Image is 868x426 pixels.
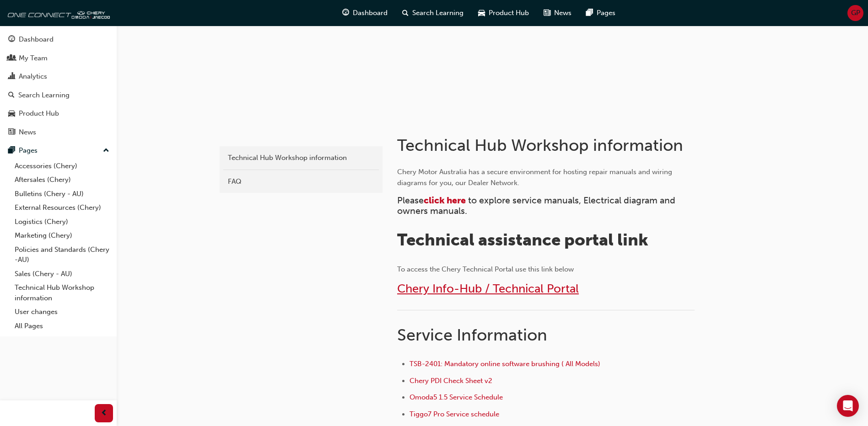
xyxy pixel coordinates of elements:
[342,7,349,19] span: guage-icon
[11,201,113,215] a: External Resources (Chery)
[402,7,409,19] span: search-icon
[544,7,550,19] span: news-icon
[395,4,471,22] a: search-iconSearch Learning
[19,53,48,64] div: My Team
[11,215,113,229] a: Logistics (Chery)
[4,87,113,104] a: Search Learning
[19,71,47,82] div: Analytics
[11,281,113,305] a: Technical Hub Workshop information
[410,360,600,368] a: TSB-2401: Mandatory online software brushing ( All Models)
[554,8,571,18] span: News
[4,68,113,85] a: Analytics
[471,4,536,22] a: car-iconProduct Hub
[223,150,379,166] a: Technical Hub Workshop information
[335,4,395,22] a: guage-iconDashboard
[8,91,15,100] span: search-icon
[478,7,485,19] span: car-icon
[11,305,113,319] a: User changes
[228,153,374,163] div: Technical Hub Workshop information
[4,142,113,159] button: Pages
[11,173,113,187] a: Aftersales (Chery)
[410,377,492,385] a: Chery PDI Check Sheet v2
[397,195,424,206] span: Please
[4,31,113,48] a: Dashboard
[353,8,388,18] span: Dashboard
[223,174,379,190] a: FAQ
[4,29,113,142] button: DashboardMy TeamAnalyticsSearch LearningProduct HubNews
[586,7,593,19] span: pages-icon
[11,187,113,201] a: Bulletins (Chery - AU)
[11,243,113,267] a: Policies and Standards (Chery -AU)
[397,282,579,296] a: Chery Info-Hub / Technical Portal
[8,73,15,81] span: chart-icon
[8,110,15,118] span: car-icon
[19,127,36,138] div: News
[397,168,674,187] span: Chery Motor Australia has a secure environment for hosting repair manuals and wiring diagrams for...
[8,54,15,63] span: people-icon
[8,128,15,137] span: news-icon
[412,8,464,18] span: Search Learning
[19,145,38,156] div: Pages
[101,408,108,419] span: prev-icon
[397,265,574,273] span: To access the Chery Technical Portal use this link below
[397,230,648,250] span: Technical assistance portal link
[597,8,615,18] span: Pages
[410,393,503,401] a: Omoda5 1.5 Service Schedule
[489,8,529,18] span: Product Hub
[851,8,860,18] span: GP
[397,135,697,155] h1: Technical Hub Workshop information
[11,267,113,281] a: Sales (Chery - AU)
[8,147,15,155] span: pages-icon
[19,34,54,45] div: Dashboard
[11,319,113,333] a: All Pages
[228,176,374,187] div: FAQ
[847,5,863,21] button: GP
[4,105,113,122] a: Product Hub
[579,4,623,22] a: pages-iconPages
[424,195,466,206] a: click here
[5,4,110,22] img: oneconnect
[11,159,113,173] a: Accessories (Chery)
[397,195,678,216] span: to explore service manuals, Electrical diagram and owners manuals.
[837,395,859,417] div: Open Intercom Messenger
[11,229,113,243] a: Marketing (Chery)
[410,410,499,418] a: Tiggo7 Pro Service schedule
[18,90,70,101] div: Search Learning
[8,36,15,44] span: guage-icon
[19,108,59,119] div: Product Hub
[4,50,113,67] a: My Team
[397,325,547,345] span: Service Information
[103,145,109,157] span: up-icon
[4,124,113,141] a: News
[536,4,579,22] a: news-iconNews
